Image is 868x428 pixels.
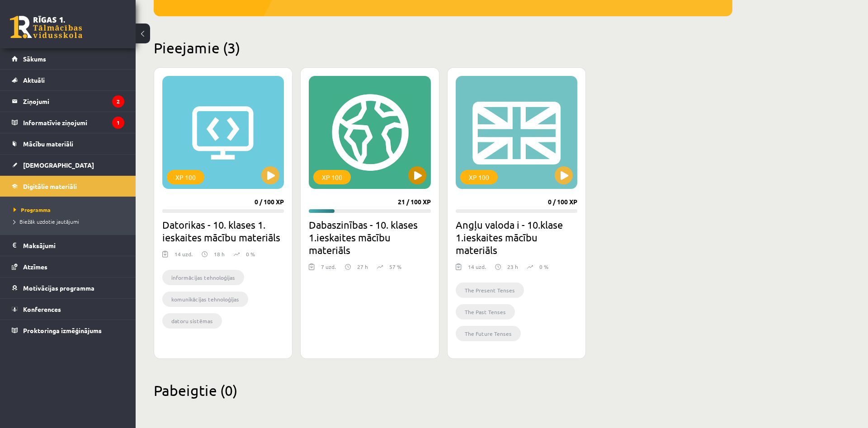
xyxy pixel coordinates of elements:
[112,117,124,129] i: 1
[154,39,732,56] h2: Pieejamie (3)
[468,263,486,276] div: 14 uzd.
[23,263,47,271] span: Atzīmes
[175,250,193,263] div: 14 uzd.
[12,277,124,298] a: Motivācijas programma
[14,217,127,226] a: Biežāk uzdotie jautājumi
[23,161,94,169] span: [DEMOGRAPHIC_DATA]
[23,55,46,63] span: Sākums
[14,206,51,213] span: Programma
[23,76,45,84] span: Aktuāli
[23,140,73,148] span: Mācību materiāli
[12,176,124,197] a: Digitālie materiāli
[12,133,124,154] a: Mācību materiāli
[456,304,515,320] li: The Past Tenses
[539,263,548,271] p: 0 %
[23,182,77,190] span: Digitālie materiāli
[23,284,94,292] span: Motivācijas programma
[162,292,248,307] li: komunikācijas tehnoloģijas
[23,326,102,334] span: Proktoringa izmēģinājums
[23,112,124,133] legend: Informatīvie ziņojumi
[456,326,521,341] li: The Future Tenses
[309,218,430,256] h2: Dabaszinības - 10. klases 1.ieskaites mācību materiāls
[162,270,244,285] li: informācijas tehnoloģijas
[313,170,351,184] div: XP 100
[112,95,124,108] i: 2
[389,263,401,271] p: 57 %
[14,206,127,214] a: Programma
[14,218,79,225] span: Biežāk uzdotie jautājumi
[456,282,524,298] li: The Present Tenses
[456,218,577,256] h2: Angļu valoda i - 10.klase 1.ieskaites mācību materiāls
[460,170,498,184] div: XP 100
[10,16,82,38] a: Rīgas 1. Tālmācības vidusskola
[23,235,124,256] legend: Maksājumi
[321,263,336,276] div: 7 uzd.
[12,91,124,112] a: Ziņojumi2
[12,299,124,320] a: Konferences
[214,250,225,258] p: 18 h
[246,250,255,258] p: 0 %
[162,218,284,244] h2: Datorikas - 10. klases 1. ieskaites mācību materiāls
[12,70,124,90] a: Aktuāli
[12,48,124,69] a: Sākums
[23,91,124,112] legend: Ziņojumi
[12,235,124,256] a: Maksājumi
[357,263,368,271] p: 27 h
[162,313,222,329] li: datoru sistēmas
[23,305,61,313] span: Konferences
[507,263,518,271] p: 23 h
[12,320,124,341] a: Proktoringa izmēģinājums
[167,170,204,184] div: XP 100
[154,381,732,399] h2: Pabeigtie (0)
[12,256,124,277] a: Atzīmes
[12,112,124,133] a: Informatīvie ziņojumi1
[12,155,124,175] a: [DEMOGRAPHIC_DATA]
